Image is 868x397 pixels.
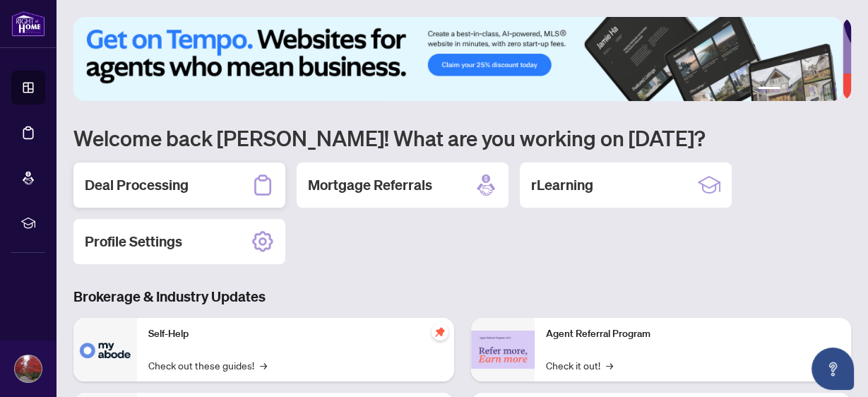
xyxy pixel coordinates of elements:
[546,326,840,342] p: Agent Referral Program
[85,232,182,251] h2: Profile Settings
[260,357,267,373] span: →
[811,348,854,390] button: Open asap
[308,175,432,195] h2: Mortgage Referrals
[73,287,851,307] h3: Brokerage & Industry Updates
[531,175,593,195] h2: rLearning
[432,324,448,340] span: pushpin
[831,87,837,93] button: 6
[85,175,189,195] h2: Deal Processing
[148,326,443,342] p: Self-Help
[15,355,42,382] img: Profile Icon
[11,11,45,37] img: logo
[758,87,780,93] button: 1
[797,87,803,93] button: 3
[73,124,851,151] h1: Welcome back [PERSON_NAME]! What are you working on [DATE]?
[73,318,137,381] img: Self-Help
[148,357,267,373] a: Check out these guides!→
[786,87,792,93] button: 2
[606,357,613,373] span: →
[546,357,613,373] a: Check it out!→
[471,331,535,369] img: Agent Referral Program
[809,87,814,93] button: 4
[820,87,826,93] button: 5
[73,17,843,101] img: Slide 0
